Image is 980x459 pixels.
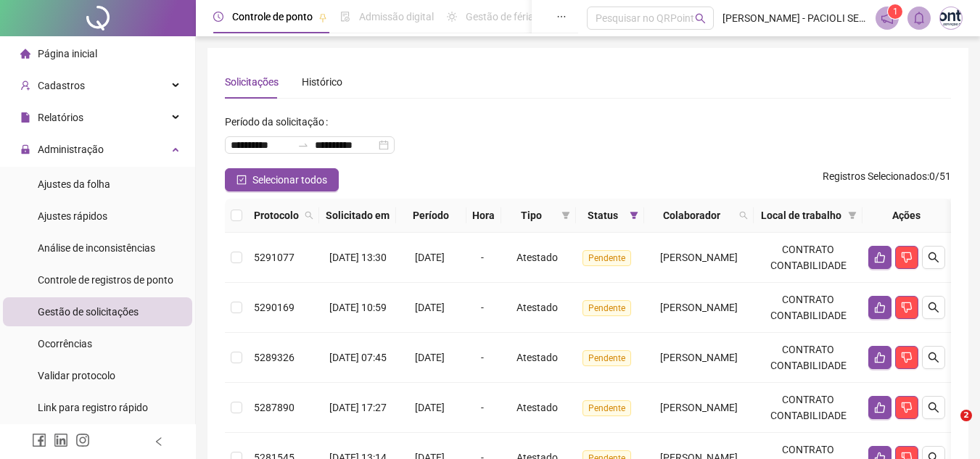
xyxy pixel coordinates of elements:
span: Status [582,207,624,223]
span: [DATE] 07:45 [329,352,387,363]
span: filter [559,204,573,226]
span: facebook [32,433,46,447]
span: filter [845,204,860,226]
span: Tipo [507,207,556,223]
span: Validar protocolo [38,370,115,381]
span: left [154,437,164,447]
span: Página inicial [38,48,97,59]
span: [PERSON_NAME] [660,352,738,363]
span: Colaborador [650,207,733,223]
span: 2 [960,410,972,421]
span: [DATE] [415,302,445,313]
span: search [928,352,939,363]
div: Histórico [302,74,342,90]
td: CONTRATO CONTABILIDADE [754,333,862,383]
span: user-add [20,80,30,91]
span: notification [881,12,894,25]
span: dislike [901,352,913,363]
span: search [928,252,939,263]
span: Pendente [582,350,631,366]
span: Link para registro rápido [38,402,148,413]
span: filter [630,211,638,220]
span: Pendente [582,250,631,266]
span: search [928,402,939,413]
span: Ocorrências [38,338,92,350]
span: Relatórios [38,112,83,123]
span: Ajustes rápidos [38,210,107,222]
iframe: Intercom live chat [931,410,965,444]
span: - [481,352,484,363]
span: [DATE] [415,252,445,263]
span: Gestão de solicitações [38,306,139,318]
span: Cadastros [38,80,85,91]
span: linkedin [54,433,68,447]
span: search [736,204,751,226]
span: Protocolo [254,207,299,223]
span: Registros Selecionados [823,170,927,182]
td: CONTRATO CONTABILIDADE [754,283,862,333]
span: [DATE] [415,402,445,413]
span: swap-right [297,139,309,151]
span: like [874,402,886,413]
span: Gestão de férias [466,11,539,22]
span: Atestado [516,302,558,313]
span: pushpin [318,13,327,22]
button: Selecionar todos [225,168,339,191]
sup: 1 [888,4,902,19]
span: Atestado [516,402,558,413]
th: Hora [466,199,501,233]
span: sun [447,12,457,22]
th: Período [396,199,466,233]
span: filter [627,204,641,226]
span: 1 [893,7,898,17]
span: [DATE] 17:27 [329,402,387,413]
div: Ações [868,207,945,223]
span: [PERSON_NAME] [660,252,738,263]
span: dislike [901,252,913,263]
span: Atestado [516,252,558,263]
span: Administração [38,144,104,155]
span: Pendente [582,400,631,416]
span: Pendente [582,300,631,316]
span: - [481,402,484,413]
span: dislike [901,302,913,313]
span: Ajustes da folha [38,178,110,190]
span: filter [561,211,570,220]
div: Solicitações [225,74,279,90]
span: [DATE] 10:59 [329,302,387,313]
td: CONTRATO CONTABILIDADE [754,233,862,283]
td: CONTRATO CONTABILIDADE [754,383,862,433]
span: lock [20,144,30,154]
span: Admissão digital [359,11,434,22]
span: file-done [340,12,350,22]
span: search [928,302,939,313]
span: Local de trabalho [759,207,842,223]
span: search [695,13,706,24]
span: Controle de registros de ponto [38,274,173,286]
span: to [297,139,309,151]
span: filter [848,211,857,220]
span: like [874,302,886,313]
th: Solicitado em [319,199,396,233]
span: Controle de ponto [232,11,313,22]
span: ellipsis [556,12,567,22]
span: search [302,204,316,226]
span: - [481,252,484,263]
span: like [874,252,886,263]
span: clock-circle [213,12,223,22]
span: - [481,302,484,313]
span: home [20,49,30,59]
span: 5287890 [254,402,295,413]
img: 82846 [940,7,962,29]
span: 5289326 [254,352,295,363]
span: [PERSON_NAME] [660,302,738,313]
span: search [739,211,748,220]
span: [DATE] [415,352,445,363]
span: Selecionar todos [252,172,327,188]
span: instagram [75,433,90,447]
span: [DATE] 13:30 [329,252,387,263]
span: check-square [236,175,247,185]
span: : 0 / 51 [823,168,951,191]
span: Análise de inconsistências [38,242,155,254]
span: file [20,112,30,123]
